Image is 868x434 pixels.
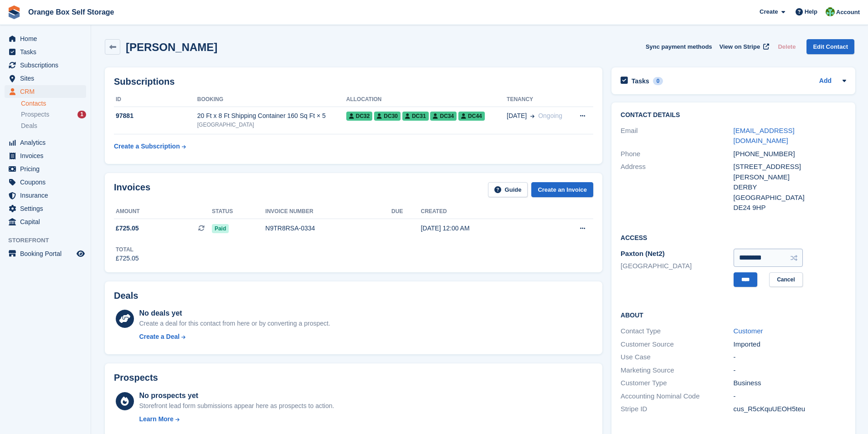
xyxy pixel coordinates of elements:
[114,182,150,197] h2: Invoices
[621,233,846,242] h2: Access
[826,7,835,16] img: Binder Bhardwaj
[836,8,860,17] span: Account
[139,308,330,319] div: No deals yet
[114,373,158,383] h2: Prospects
[621,310,846,319] h2: About
[621,126,733,146] div: Email
[114,77,593,87] h2: Subscriptions
[75,248,86,259] a: Preview store
[760,7,778,16] span: Create
[25,5,118,20] a: Orange Box Self Storage
[20,85,75,98] span: CRM
[5,163,86,175] a: menu
[197,111,346,121] div: 20 Ft x 8 Ft Shipping Container 160 Sq Ft × 5
[20,32,75,45] span: Home
[774,39,799,54] button: Delete
[7,5,21,19] img: stora-icon-8386f47178a22dfd0bd8f6a31ec36ba5ce8667c1dd55bd0f319d3a0aa187defe.svg
[5,85,86,98] a: menu
[346,112,373,121] span: DC32
[734,193,846,203] div: [GEOGRAPHIC_DATA]
[621,326,733,337] div: Contact Type
[621,378,733,388] div: Customer Type
[769,272,802,287] a: Cancel
[734,127,795,145] a: [EMAIL_ADDRESS][DOMAIN_NAME]
[21,110,86,119] a: Prospects 1
[5,149,86,162] a: menu
[5,32,86,45] a: menu
[716,39,771,54] a: View on Stripe
[734,352,846,363] div: -
[20,176,75,189] span: Coupons
[734,391,846,402] div: -
[212,224,229,233] span: Paid
[139,414,173,424] div: Learn More
[212,204,265,219] th: Status
[114,138,186,155] a: Create a Subscription
[5,136,86,149] a: menu
[507,111,527,121] span: [DATE]
[621,339,733,350] div: Customer Source
[621,250,665,257] span: Paxton (Net2)
[621,149,733,159] div: Phone
[374,112,401,121] span: DC30
[114,142,180,151] div: Create a Subscription
[20,247,75,260] span: Booking Portal
[346,92,507,107] th: Allocation
[734,327,763,335] a: Customer
[5,46,86,58] a: menu
[653,77,663,85] div: 0
[734,182,846,193] div: DERBY
[20,202,75,215] span: Settings
[391,204,421,219] th: Due
[734,162,846,182] div: [STREET_ADDRESS][PERSON_NAME]
[531,182,593,197] a: Create an Invoice
[77,111,86,118] div: 1
[488,182,528,197] a: Guide
[139,390,334,401] div: No prospects yet
[719,42,760,51] span: View on Stripe
[621,162,733,213] div: Address
[20,163,75,175] span: Pricing
[430,112,457,121] span: DC34
[5,202,86,215] a: menu
[5,176,86,189] a: menu
[819,76,832,87] a: Add
[805,7,817,16] span: Help
[139,332,330,342] a: Create a Deal
[139,401,334,411] div: Storefront lead form submissions appear here as prospects to action.
[621,365,733,376] div: Marketing Source
[806,39,854,54] a: Edit Contact
[21,99,86,108] a: Contacts
[402,112,429,121] span: DC31
[734,203,846,213] div: DE24 9HP
[265,204,391,219] th: Invoice number
[20,72,75,85] span: Sites
[621,404,733,414] div: Stripe ID
[5,247,86,260] a: menu
[20,189,75,202] span: Insurance
[20,136,75,149] span: Analytics
[5,72,86,85] a: menu
[621,112,846,119] h2: Contact Details
[20,215,75,228] span: Capital
[734,365,846,376] div: -
[621,261,733,271] li: [GEOGRAPHIC_DATA]
[421,204,544,219] th: Created
[621,391,733,402] div: Accounting Nominal Code
[5,215,86,228] a: menu
[734,404,846,414] div: cus_R5cKquUEOH5teu
[538,112,562,119] span: Ongoing
[5,189,86,202] a: menu
[21,122,37,130] span: Deals
[734,339,846,350] div: Imported
[114,291,138,301] h2: Deals
[116,224,139,233] span: £725.05
[621,352,733,363] div: Use Case
[197,92,346,107] th: Booking
[139,319,330,328] div: Create a deal for this contact from here or by converting a prospect.
[734,378,846,388] div: Business
[20,149,75,162] span: Invoices
[265,224,391,233] div: N9TR8RSA-0334
[114,111,197,121] div: 97881
[20,59,75,71] span: Subscriptions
